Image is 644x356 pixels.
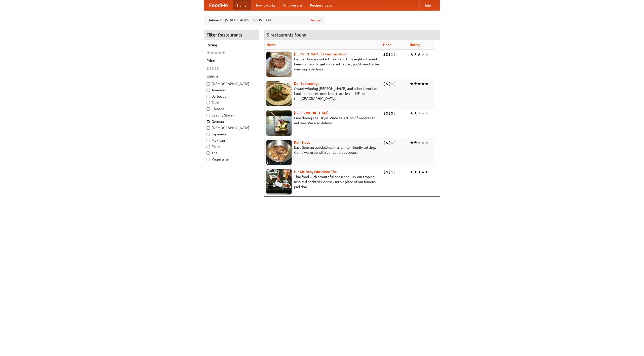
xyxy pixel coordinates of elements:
li: ★ [414,52,417,57]
li: $ [383,110,386,116]
label: Cafe [207,100,256,105]
li: $ [388,110,391,116]
li: $ [388,81,391,87]
li: ★ [425,52,429,57]
input: [DEMOGRAPHIC_DATA] [207,126,210,130]
label: [DEMOGRAPHIC_DATA] [207,125,256,130]
div: Deliver to: [STREET_ADDRESS][US_STATE] [204,16,325,25]
li: $ [393,81,396,87]
a: Rating [410,43,420,47]
li: ★ [410,169,414,175]
li: ★ [425,169,429,175]
a: Name [266,43,276,47]
li: $ [383,81,386,87]
label: Barbecue [207,94,256,99]
li: $ [207,66,209,71]
li: ★ [417,81,421,87]
li: $ [386,52,388,57]
b: [GEOGRAPHIC_DATA] [294,111,329,115]
ng-pluralize: 5 restaurants found! [267,32,308,37]
p: Award-winning [PERSON_NAME] and other favorites. Look for our restored food truck in the NE corne... [266,86,379,101]
li: $ [383,140,386,145]
li: ★ [417,169,421,175]
li: ★ [417,52,421,57]
label: Pizza [207,144,256,149]
li: ★ [425,110,429,116]
li: ★ [410,52,414,57]
input: Czech / Slovak [207,114,210,117]
li: ★ [414,81,417,87]
li: ★ [421,140,425,145]
p: Fine dining Thai-style. Wide selection of vegetarian entrées. We also deliver. [266,115,379,126]
li: $ [386,110,388,116]
h4: Filter Restaurants [204,30,259,40]
li: $ [383,52,386,57]
h5: Price [207,58,256,63]
input: Barbecue [207,95,210,98]
li: $ [391,81,393,87]
h5: Rating [207,43,256,48]
label: [DEMOGRAPHIC_DATA] [207,81,256,86]
li: ★ [214,50,218,56]
label: Czech / Slovak [207,113,256,118]
a: Der Speisewagen [294,82,321,86]
a: Who we are [279,0,306,10]
li: ★ [417,110,421,116]
input: Chinese [207,107,210,111]
li: $ [391,110,393,116]
li: $ [388,52,391,57]
li: $ [393,140,396,145]
li: $ [391,52,393,57]
li: $ [386,81,388,87]
li: ★ [421,81,425,87]
img: kohlhaus.jpg [266,140,292,165]
p: East German specialties, in a family-friendly setting. Come warm up with our delicious soups. [266,145,379,155]
li: ★ [421,52,425,57]
li: $ [393,52,396,57]
li: ★ [410,140,414,145]
input: [DEMOGRAPHIC_DATA] [207,82,210,86]
a: Hit Me Baby One More Thai [294,170,338,174]
li: $ [386,169,388,175]
li: ★ [425,81,429,87]
li: $ [391,140,393,145]
label: American [207,88,256,93]
input: Vegetarian [207,158,210,161]
a: [PERSON_NAME]'s German Saloon [294,52,348,56]
label: Vegetarian [207,157,256,162]
li: $ [393,169,396,175]
li: ★ [207,50,210,56]
label: Chinese [207,106,256,111]
input: American [207,89,210,92]
li: $ [391,169,393,175]
a: Kohl Haus [294,140,310,144]
a: FoodMe [204,0,233,10]
li: ★ [410,110,414,116]
li: $ [388,140,391,145]
li: ★ [210,50,214,56]
p: German home-cooked meals and fifty-eight different beers on tap. To get more authentic, you'd nee... [266,57,379,72]
li: $ [212,66,214,71]
img: esthers.jpg [266,52,292,77]
li: ★ [414,140,417,145]
h5: Cuisine [207,74,256,79]
a: Price [383,43,391,47]
li: $ [209,66,212,71]
label: Thai [207,150,256,155]
a: Change [309,18,321,23]
input: German [207,120,210,123]
a: How it works [251,0,279,10]
li: $ [386,140,388,145]
li: ★ [410,81,414,87]
li: ★ [218,50,222,56]
input: Cafe [207,101,210,104]
a: Recipe videos [306,0,336,10]
li: $ [383,169,386,175]
li: $ [393,110,396,116]
li: $ [217,66,219,71]
label: German [207,119,256,124]
p: Thai food with a youthful bar scene. Try our tropical inspired cocktails, or tuck into a plate of... [266,174,379,189]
